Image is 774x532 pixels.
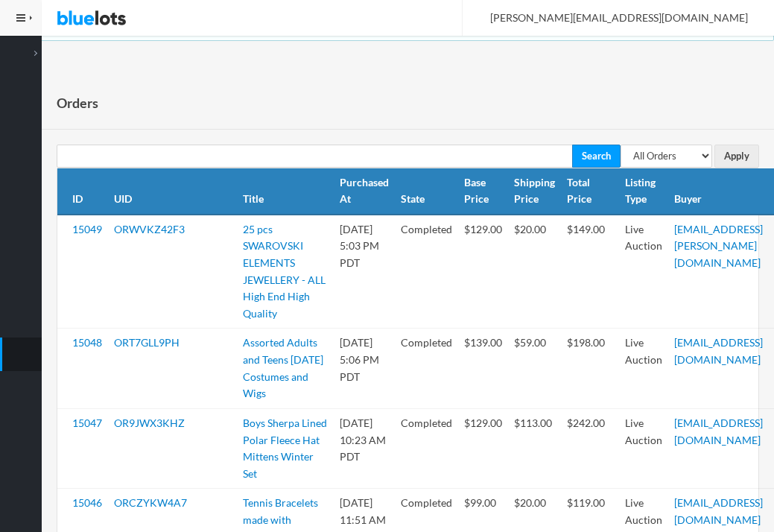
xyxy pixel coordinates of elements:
a: 15046 [72,496,102,509]
a: ORT7GLL9PH [114,336,180,349]
td: $198.00 [561,329,619,408]
th: State [395,168,458,215]
a: [EMAIL_ADDRESS][DOMAIN_NAME] [674,496,763,526]
td: Live Auction [619,408,668,488]
th: Shipping Price [508,168,561,215]
span: [PERSON_NAME][EMAIL_ADDRESS][DOMAIN_NAME] [474,11,748,24]
th: Purchased At [334,168,395,215]
a: [EMAIL_ADDRESS][PERSON_NAME][DOMAIN_NAME] [674,223,763,269]
a: 25 pcs SWAROVSKI ELEMENTS JEWELLERY - ALL High End High Quality [243,223,326,320]
a: Boys Sherpa Lined Polar Fleece Hat Mittens Winter Set [243,417,327,480]
td: Completed [395,408,458,488]
td: $242.00 [561,408,619,488]
td: Completed [395,215,458,329]
td: $139.00 [458,329,508,408]
a: 15047 [72,417,102,429]
input: Apply [714,145,759,168]
td: [DATE] 5:03 PM PDT [334,215,395,329]
h1: Orders [57,92,98,114]
td: $20.00 [508,215,561,329]
a: ORWVKZ42F3 [114,223,185,235]
a: ORCZYKW4A7 [114,496,187,509]
td: Live Auction [619,215,668,329]
input: Search [572,145,621,168]
th: Buyer [668,168,769,215]
th: Title [237,168,334,215]
a: Assorted Adults and Teens [DATE] Costumes and Wigs [243,336,323,399]
th: Base Price [458,168,508,215]
th: Listing Type [619,168,668,215]
td: $129.00 [458,408,508,488]
a: OR9JWX3KHZ [114,417,185,429]
td: Live Auction [619,329,668,408]
td: $59.00 [508,329,561,408]
a: 15048 [72,336,102,349]
a: [EMAIL_ADDRESS][DOMAIN_NAME] [674,417,763,446]
td: $129.00 [458,215,508,329]
td: [DATE] 10:23 AM PDT [334,408,395,488]
th: ID [57,168,108,215]
a: [EMAIL_ADDRESS][DOMAIN_NAME] [674,336,763,366]
td: $149.00 [561,215,619,329]
td: [DATE] 5:06 PM PDT [334,329,395,408]
a: 15049 [72,223,102,235]
th: Total Price [561,168,619,215]
th: UID [108,168,237,215]
td: Completed [395,329,458,408]
td: $113.00 [508,408,561,488]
